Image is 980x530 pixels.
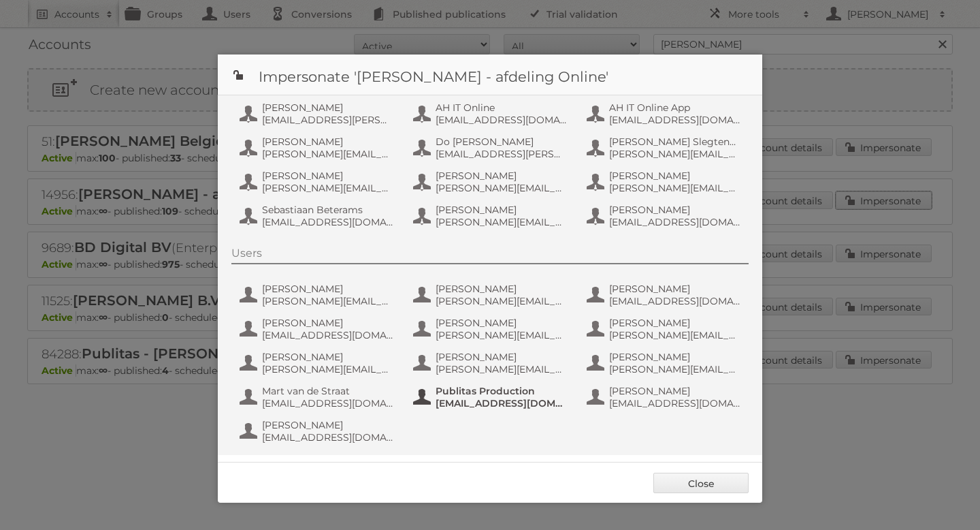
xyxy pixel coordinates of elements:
[609,148,741,160] span: [PERSON_NAME][EMAIL_ADDRESS][DOMAIN_NAME]
[262,204,394,216] span: Sebastiaan Beterams
[412,134,572,161] button: Do [PERSON_NAME] [EMAIL_ADDRESS][PERSON_NAME][DOMAIN_NAME]
[436,102,568,114] span: AH IT Online
[262,170,394,182] span: [PERSON_NAME]
[238,202,398,230] button: Sebastiaan Beterams [EMAIL_ADDRESS][DOMAIN_NAME]
[238,315,398,343] button: [PERSON_NAME] [EMAIL_ADDRESS][DOMAIN_NAME]
[262,283,394,295] span: [PERSON_NAME]
[262,385,394,397] span: Mart van de Straat
[238,384,398,411] button: Mart van de Straat [EMAIL_ADDRESS][DOMAIN_NAME]
[609,170,741,182] span: [PERSON_NAME]
[436,182,568,194] span: [PERSON_NAME][EMAIL_ADDRESS][DOMAIN_NAME]
[262,397,394,409] span: [EMAIL_ADDRESS][DOMAIN_NAME]
[262,295,394,307] span: [PERSON_NAME][EMAIL_ADDRESS][PERSON_NAME][DOMAIN_NAME]
[585,168,745,196] button: [PERSON_NAME] [PERSON_NAME][EMAIL_ADDRESS][PERSON_NAME][DOMAIN_NAME]
[436,295,568,307] span: [PERSON_NAME][EMAIL_ADDRESS][DOMAIN_NAME]
[609,283,741,295] span: [PERSON_NAME]
[238,168,398,196] button: [PERSON_NAME] [PERSON_NAME][EMAIL_ADDRESS][DOMAIN_NAME]
[436,351,568,363] span: [PERSON_NAME]
[609,329,741,341] span: [PERSON_NAME][EMAIL_ADDRESS][DOMAIN_NAME]
[262,102,394,114] span: [PERSON_NAME]
[585,134,745,161] button: [PERSON_NAME] Slegtenhorst [PERSON_NAME][EMAIL_ADDRESS][DOMAIN_NAME]
[412,281,572,309] button: [PERSON_NAME] [PERSON_NAME][EMAIL_ADDRESS][DOMAIN_NAME]
[262,148,394,160] span: [PERSON_NAME][EMAIL_ADDRESS][DOMAIN_NAME]
[238,349,398,377] button: [PERSON_NAME] [PERSON_NAME][EMAIL_ADDRESS][PERSON_NAME][DOMAIN_NAME]
[231,247,749,264] div: Users
[436,329,568,341] span: [PERSON_NAME][EMAIL_ADDRESS][DOMAIN_NAME]
[436,170,568,182] span: [PERSON_NAME]
[262,216,394,228] span: [EMAIL_ADDRESS][DOMAIN_NAME]
[436,216,568,228] span: [PERSON_NAME][EMAIL_ADDRESS][PERSON_NAME][DOMAIN_NAME]
[585,281,745,309] button: [PERSON_NAME] [EMAIL_ADDRESS][DOMAIN_NAME]
[436,148,568,160] span: [EMAIL_ADDRESS][PERSON_NAME][DOMAIN_NAME]
[609,114,741,126] span: [EMAIL_ADDRESS][DOMAIN_NAME]
[609,102,741,114] span: AH IT Online App
[412,100,572,127] button: AH IT Online [EMAIL_ADDRESS][DOMAIN_NAME]
[436,363,568,375] span: [PERSON_NAME][EMAIL_ADDRESS][PERSON_NAME][DOMAIN_NAME]
[412,349,572,377] button: [PERSON_NAME] [PERSON_NAME][EMAIL_ADDRESS][PERSON_NAME][DOMAIN_NAME]
[238,100,398,127] button: [PERSON_NAME] [EMAIL_ADDRESS][PERSON_NAME][DOMAIN_NAME]
[412,168,572,196] button: [PERSON_NAME] [PERSON_NAME][EMAIL_ADDRESS][DOMAIN_NAME]
[262,419,394,431] span: [PERSON_NAME]
[609,136,741,148] span: [PERSON_NAME] Slegtenhorst
[609,363,741,375] span: [PERSON_NAME][EMAIL_ADDRESS][DOMAIN_NAME]
[609,182,741,194] span: [PERSON_NAME][EMAIL_ADDRESS][PERSON_NAME][DOMAIN_NAME]
[262,182,394,194] span: [PERSON_NAME][EMAIL_ADDRESS][DOMAIN_NAME]
[262,136,394,148] span: [PERSON_NAME]
[436,204,568,216] span: [PERSON_NAME]
[585,100,745,127] button: AH IT Online App [EMAIL_ADDRESS][DOMAIN_NAME]
[238,281,398,309] button: [PERSON_NAME] [PERSON_NAME][EMAIL_ADDRESS][PERSON_NAME][DOMAIN_NAME]
[436,385,568,397] span: Publitas Production
[653,473,749,493] a: Close
[436,136,568,148] span: Do [PERSON_NAME]
[609,385,741,397] span: [PERSON_NAME]
[585,349,745,377] button: [PERSON_NAME] [PERSON_NAME][EMAIL_ADDRESS][DOMAIN_NAME]
[585,315,745,343] button: [PERSON_NAME] [PERSON_NAME][EMAIL_ADDRESS][DOMAIN_NAME]
[412,202,572,230] button: [PERSON_NAME] [PERSON_NAME][EMAIL_ADDRESS][PERSON_NAME][DOMAIN_NAME]
[436,317,568,329] span: [PERSON_NAME]
[262,329,394,341] span: [EMAIL_ADDRESS][DOMAIN_NAME]
[412,384,572,411] button: Publitas Production [EMAIL_ADDRESS][DOMAIN_NAME]
[238,418,398,445] button: [PERSON_NAME] [EMAIL_ADDRESS][DOMAIN_NAME]
[609,317,741,329] span: [PERSON_NAME]
[412,315,572,343] button: [PERSON_NAME] [PERSON_NAME][EMAIL_ADDRESS][DOMAIN_NAME]
[218,54,762,95] h1: Impersonate '[PERSON_NAME] - afdeling Online'
[609,351,741,363] span: [PERSON_NAME]
[436,114,568,126] span: [EMAIL_ADDRESS][DOMAIN_NAME]
[262,351,394,363] span: [PERSON_NAME]
[262,431,394,443] span: [EMAIL_ADDRESS][DOMAIN_NAME]
[609,204,741,216] span: [PERSON_NAME]
[262,114,394,126] span: [EMAIL_ADDRESS][PERSON_NAME][DOMAIN_NAME]
[436,397,568,409] span: [EMAIL_ADDRESS][DOMAIN_NAME]
[585,202,745,230] button: [PERSON_NAME] [EMAIL_ADDRESS][DOMAIN_NAME]
[262,363,394,375] span: [PERSON_NAME][EMAIL_ADDRESS][PERSON_NAME][DOMAIN_NAME]
[238,134,398,161] button: [PERSON_NAME] [PERSON_NAME][EMAIL_ADDRESS][DOMAIN_NAME]
[609,295,741,307] span: [EMAIL_ADDRESS][DOMAIN_NAME]
[585,384,745,411] button: [PERSON_NAME] [EMAIL_ADDRESS][DOMAIN_NAME]
[609,216,741,228] span: [EMAIL_ADDRESS][DOMAIN_NAME]
[262,317,394,329] span: [PERSON_NAME]
[609,397,741,409] span: [EMAIL_ADDRESS][DOMAIN_NAME]
[436,283,568,295] span: [PERSON_NAME]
